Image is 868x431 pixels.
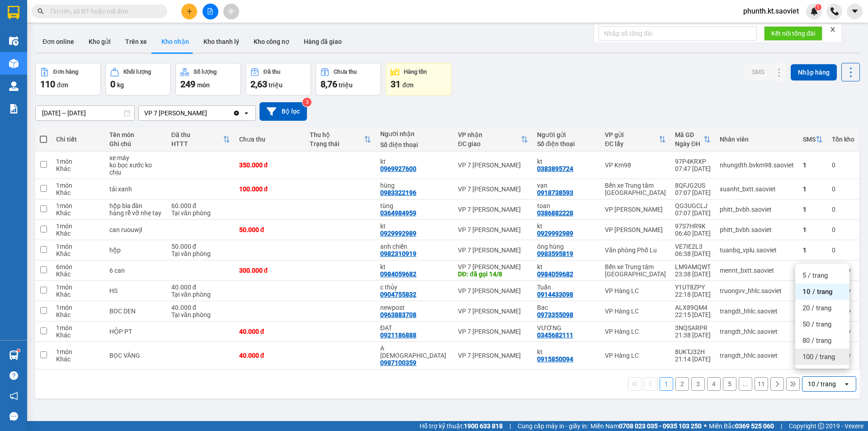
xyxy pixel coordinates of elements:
div: 40.000 đ [171,284,230,291]
div: anh chiến [380,243,449,250]
div: kt [537,348,596,355]
img: warehouse-icon [9,81,19,91]
div: Số điện thoại [537,140,596,147]
div: DĐ: đã gọi 14/8 [458,270,528,278]
span: 1 [816,4,820,10]
div: VP 7 [PERSON_NAME] [458,328,528,335]
div: Ghi chú [109,140,162,147]
img: phone-icon [830,7,839,15]
span: món [197,81,210,89]
img: warehouse-icon [9,59,19,68]
div: Khác [56,270,100,278]
div: hộp bìa đàn [109,202,162,209]
div: Chưa thu [334,69,357,75]
button: 11 [755,377,768,391]
div: Hàng tồn [404,69,427,75]
div: VP Hàng LC [605,308,666,315]
button: SMS [745,64,772,80]
div: Khác [56,189,100,196]
span: Miền Nam [590,421,702,431]
div: 06:40 [DATE] [675,230,711,237]
button: Hàng tồn31đơn [386,63,451,95]
div: VP 7 [PERSON_NAME] [458,161,528,169]
div: trangdt_hhlc.saoviet [720,328,794,335]
div: 1 món [56,304,100,311]
div: 0918738593 [537,189,573,196]
div: 40.000 đ [239,328,301,335]
div: 06:38 [DATE] [675,250,711,257]
input: Select a date range. [36,106,134,120]
button: Đơn online [35,31,81,52]
div: ĐẠT [380,324,449,332]
div: kt [537,223,596,230]
button: 4 [707,377,721,391]
th: Toggle SortBy [453,128,533,152]
span: notification [9,392,18,400]
span: 0 [110,79,115,90]
div: VP [PERSON_NAME] [605,206,666,213]
div: Đã thu [264,69,280,75]
div: VP nhận [458,131,521,138]
div: 300.000 đ [239,267,301,274]
div: VƯƠNG [537,324,596,332]
div: 0 [832,226,854,233]
div: tải xanh [109,185,162,193]
div: Số lượng [193,69,217,75]
button: Trên xe [118,31,154,52]
div: VP gửi [605,131,659,138]
div: vạn [537,182,596,189]
div: 1 [803,226,823,233]
span: 5 / trang [802,271,828,280]
span: kg [117,81,124,89]
span: 50 / trang [802,320,831,329]
div: 07:47 [DATE] [675,165,711,172]
div: mennt_bxtt.saoviet [720,267,794,274]
span: question-circle [9,371,18,380]
div: 0984059682 [380,270,416,278]
div: 0 [832,206,854,213]
div: 1 [803,185,823,193]
div: truongvv_hhlc.saoviet [720,287,794,294]
div: Tuấn [537,284,596,291]
button: Nhập hàng [791,64,837,81]
button: Khối lượng0kg [105,63,171,95]
div: ông hùng [537,243,596,250]
div: 21:38 [DATE] [675,332,711,339]
button: file-add [203,4,218,19]
div: hộp [109,246,162,254]
div: 0969927600 [380,165,416,172]
div: Thu hộ [310,131,364,138]
div: xe máy [109,154,162,161]
span: đơn [57,81,68,89]
div: QG3UGCLJ [675,202,711,209]
div: newpost [380,304,449,311]
div: VP 7 [PERSON_NAME] [458,226,528,233]
span: file-add [207,8,213,14]
button: ... [739,377,752,391]
div: kt [380,223,449,230]
sup: 1 [815,4,821,10]
div: 0904755832 [380,291,416,298]
div: kt [380,158,449,165]
div: VP 7 [PERSON_NAME] [144,109,207,118]
div: 0929992989 [380,230,416,237]
div: 6 món [56,263,100,270]
div: 60.000 đ [171,202,230,209]
button: Số lượng249món [175,63,241,95]
div: ĐC lấy [605,140,659,147]
div: A HỒNG [380,345,449,359]
span: 20 / trang [802,303,831,313]
span: 80 / trang [802,336,831,345]
div: 50.000 đ [239,226,301,233]
div: 1 món [56,324,100,332]
button: Kho gửi [81,31,118,52]
div: 0987100359 [380,359,416,366]
span: Hỗ trợ kỹ thuật: [420,421,503,431]
div: Khác [56,355,100,363]
div: ALX89QM4 [675,304,711,311]
span: Cung cấp máy in - giấy in: [518,421,588,431]
svg: open [243,109,250,117]
div: VP 7 [PERSON_NAME] [458,352,528,359]
div: 0383895724 [537,165,573,172]
div: 0929992989 [537,230,573,237]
